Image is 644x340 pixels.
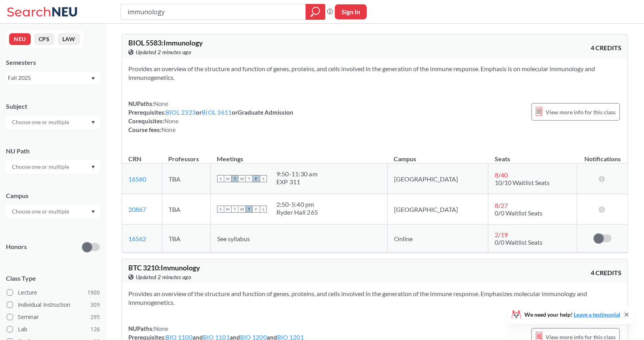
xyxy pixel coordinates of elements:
span: W [238,206,246,213]
svg: magnifying glass [311,6,320,17]
div: Subject [6,102,100,111]
span: W [238,175,246,182]
span: 8 / 27 [495,202,508,209]
td: [GEOGRAPHIC_DATA] [388,194,488,225]
span: See syllabus [217,235,250,242]
div: Dropdown arrow [6,160,100,174]
span: F [253,175,260,182]
div: CRN [128,155,141,163]
span: We need your help! [524,312,620,317]
div: Campus [6,191,100,200]
label: Seminar [7,312,100,322]
span: None [154,100,168,107]
span: T [231,175,238,182]
svg: Dropdown arrow [91,166,95,169]
th: Seats [488,147,577,164]
div: Fall 2025 [8,74,90,82]
section: Provides an overview of the structure and function of genes, proteins, and cells involved in the ... [128,64,621,82]
span: None [161,126,176,133]
div: magnifying glass [306,4,325,20]
span: F [253,206,260,213]
td: TBA [162,164,210,194]
section: Provides an overview of the structure and function of genes, proteins, and cells involved in the ... [128,289,621,307]
span: 295 [90,313,100,321]
label: Lecture [7,287,100,298]
a: 16562 [128,235,146,242]
td: Online [388,225,488,253]
span: S [217,206,224,213]
div: NU Path [6,147,100,155]
svg: Dropdown arrow [91,121,95,124]
th: Notifications [577,147,628,164]
span: 2 / 19 [495,231,508,238]
span: 0/0 Waitlist Seats [495,209,543,217]
span: Updated 2 minutes ago [136,273,192,281]
span: 4 CREDITS [591,43,621,52]
span: S [260,206,267,213]
div: Dropdown arrow [6,205,100,218]
button: Sign In [335,4,367,19]
span: 126 [90,325,100,334]
button: NEU [9,33,31,45]
span: M [224,206,231,213]
span: 1900 [87,288,100,297]
button: LAW [58,33,80,45]
th: Campus [388,147,488,164]
input: Choose one or multiple [8,162,74,172]
span: T [246,175,253,182]
div: 9:50 - 11:30 am [276,170,317,178]
p: Honors [6,242,27,251]
div: EXP 311 [276,178,317,186]
span: S [260,175,267,182]
span: None [164,117,178,125]
span: T [246,206,253,213]
td: [GEOGRAPHIC_DATA] [388,164,488,194]
div: Dropdown arrow [6,115,100,129]
input: Choose one or multiple [8,117,74,127]
span: BTC 3210 : Immunology [128,263,200,272]
svg: Dropdown arrow [91,77,95,80]
div: 2:50 - 5:40 pm [276,200,318,208]
span: 309 [90,300,100,309]
label: Lab [7,324,100,334]
svg: Dropdown arrow [91,210,95,213]
td: TBA [162,225,210,253]
span: T [231,206,238,213]
div: Ryder Hall 265 [276,208,318,216]
span: Updated 2 minutes ago [136,48,192,57]
a: 16560 [128,175,146,183]
span: Class Type [6,274,100,283]
span: S [217,175,224,182]
a: BIOL 3611 [202,109,232,116]
a: 20867 [128,206,146,213]
span: 0/0 Waitlist Seats [495,238,543,246]
div: Semesters [6,58,100,67]
th: Meetings [210,147,387,164]
span: None [154,325,168,332]
input: Class, professor, course number, "phrase" [127,5,300,19]
div: NUPaths: Prerequisites: or or Graduate Admission Corequisites: Course fees: [128,99,294,134]
span: 4 CREDITS [591,268,621,277]
span: View more info for this class [546,107,616,117]
span: 10/10 Waitlist Seats [495,179,550,186]
a: Leave a testimonial [574,311,620,318]
a: BIOL 2323 [166,109,196,116]
span: M [224,175,231,182]
div: Fall 2025Dropdown arrow [6,72,100,84]
td: TBA [162,194,210,225]
button: CPS [34,33,54,45]
span: 8 / 40 [495,171,508,179]
span: BIOL 5583 : Immunology [128,38,203,47]
input: Choose one or multiple [8,207,74,216]
label: Individual Instruction [7,300,100,310]
th: Professors [162,147,210,164]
